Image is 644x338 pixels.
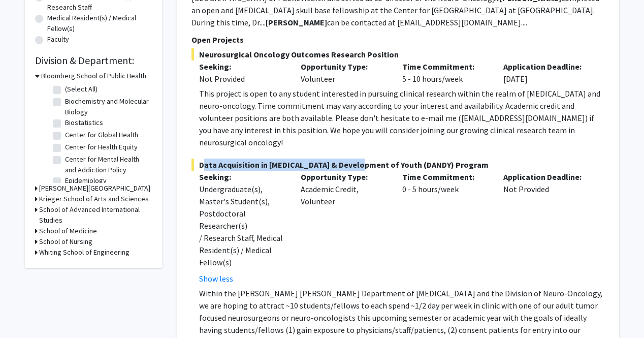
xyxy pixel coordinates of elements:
[199,73,285,85] div: Not Provided
[65,175,107,186] label: Epidemiology
[47,34,69,45] label: Faculty
[191,159,605,171] span: Data Acquisition in [MEDICAL_DATA] & Development of Youth (DANDY) Program
[402,171,489,183] p: Time Commitment:
[41,71,146,81] h3: Bloomberg School of Public Health
[191,34,605,46] p: Open Projects
[266,17,327,27] b: [PERSON_NAME]
[199,60,285,73] p: Seeking:
[301,171,387,183] p: Opportunity Type:
[503,60,590,73] p: Application Deadline:
[39,204,152,226] h3: School of Advanced International Studies
[293,60,395,85] div: Volunteer
[65,96,149,117] label: Biochemistry and Molecular Biology
[65,142,138,152] label: Center for Health Equity
[199,87,605,148] div: This project is open to any student interested in pursuing clinical research within the realm of ...
[65,84,98,95] label: (Select All)
[8,292,43,330] iframe: Chat
[65,130,138,140] label: Center for Global Health
[293,171,395,285] div: Academic Credit, Volunteer
[39,183,150,194] h3: [PERSON_NAME][GEOGRAPHIC_DATA]
[39,226,97,236] h3: School of Medicine
[35,54,152,67] h2: Division & Department:
[496,60,597,85] div: [DATE]
[39,236,92,247] h3: School of Nursing
[503,171,590,183] p: Application Deadline:
[199,272,233,285] button: Show less
[65,154,149,175] label: Center for Mental Health and Addiction Policy
[39,194,149,204] h3: Krieger School of Arts and Sciences
[496,171,597,285] div: Not Provided
[301,60,387,73] p: Opportunity Type:
[402,60,489,73] p: Time Commitment:
[395,171,496,285] div: 0 - 5 hours/week
[199,183,285,268] div: Undergraduate(s), Master's Student(s), Postdoctoral Researcher(s) / Research Staff, Medical Resid...
[47,13,152,34] label: Medical Resident(s) / Medical Fellow(s)
[65,117,103,128] label: Biostatistics
[395,60,496,85] div: 5 - 10 hours/week
[39,247,130,258] h3: Whiting School of Engineering
[199,171,285,183] p: Seeking:
[191,48,605,60] span: Neurosurgical Oncology Outcomes Research Position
